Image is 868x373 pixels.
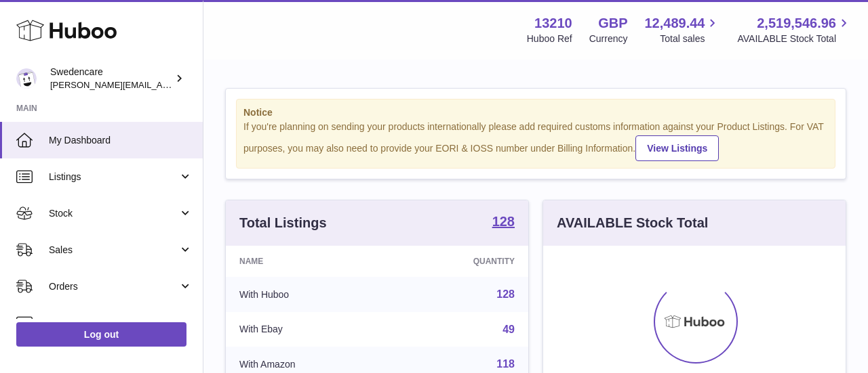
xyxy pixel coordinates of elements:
span: Sales [49,244,178,257]
span: AVAILABLE Stock Total [737,32,852,45]
a: 2,519,546.96 AVAILABLE Stock Total [737,14,852,45]
img: rebecca.fall@swedencare.co.uk [16,68,37,89]
h3: Total Listings [239,214,327,232]
a: 49 [502,324,515,335]
strong: 13210 [534,14,572,32]
a: View Listings [635,135,719,161]
a: Log out [16,322,186,347]
span: My Dashboard [49,134,193,147]
div: Currency [589,32,628,45]
span: Orders [49,280,178,293]
div: If you're planning on sending your products internationally please add required customs informati... [243,120,828,161]
h3: AVAILABLE Stock Total [557,214,708,232]
span: [PERSON_NAME][EMAIL_ADDRESS][DOMAIN_NAME] [50,79,272,90]
span: Total sales [660,32,720,45]
strong: 128 [492,215,515,228]
td: With Huboo [226,277,391,312]
a: 12,489.44 Total sales [644,14,720,45]
strong: GBP [598,14,627,32]
th: Name [226,246,391,277]
a: 128 [496,288,515,300]
th: Quantity [391,246,528,277]
span: Listings [49,171,178,183]
span: 2,519,546.96 [757,14,836,32]
strong: Notice [243,106,828,119]
span: Usage [49,317,193,330]
div: Swedencare [50,66,172,91]
a: 128 [492,215,515,231]
div: Huboo Ref [527,32,572,45]
a: 118 [496,358,515,370]
td: With Ebay [226,312,391,347]
span: Stock [49,207,178,220]
span: 12,489.44 [644,14,705,32]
